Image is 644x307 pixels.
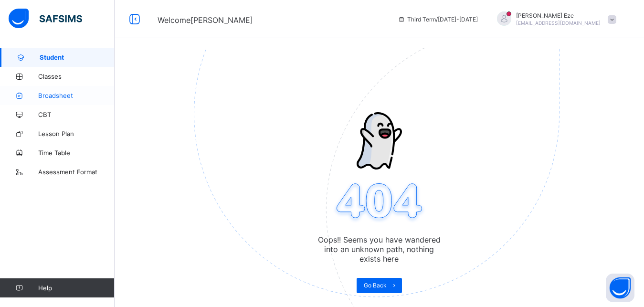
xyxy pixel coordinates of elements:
span: session/term information [398,16,478,23]
img: safsims [9,9,82,29]
span: Help [38,284,114,292]
div: HenryEze [487,11,621,27]
span: Classes [38,73,115,80]
button: Open asap [606,274,634,302]
span: Assessment Format [38,168,115,176]
span: [EMAIL_ADDRESS][DOMAIN_NAME] [516,20,601,26]
span: [PERSON_NAME] Eze [516,12,601,19]
span: Lesson Plan [38,130,115,138]
span: Student [40,53,115,61]
span: Welcome [PERSON_NAME] [158,15,253,25]
span: Broadsheet [38,92,115,99]
span: Time Table [38,149,115,157]
span: Go Back [364,282,387,289]
span: CBT [38,111,115,118]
